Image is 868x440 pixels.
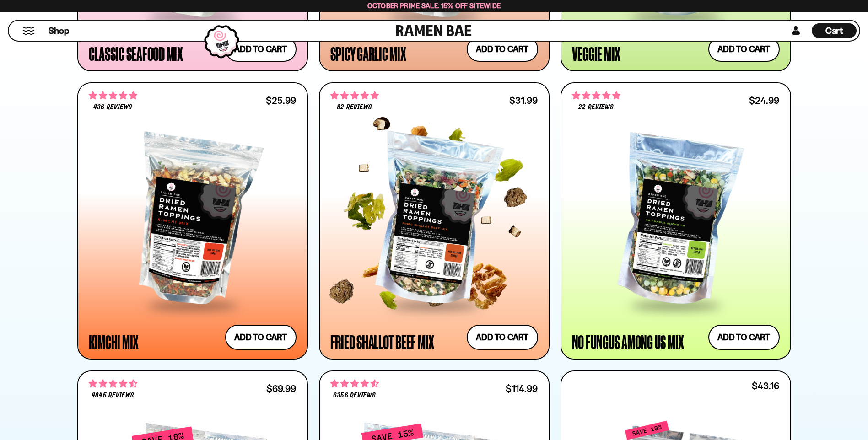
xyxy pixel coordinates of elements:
[572,333,685,350] div: No Fungus Among Us Mix
[266,384,296,393] div: $69.99
[509,96,538,105] div: $31.99
[506,384,538,393] div: $114.99
[572,45,621,62] div: Veggie Mix
[333,392,375,399] span: 6356 reviews
[22,27,35,35] button: Mobile Menu Trigger
[752,381,779,390] div: $43.16
[92,392,134,399] span: 4845 reviews
[89,90,137,102] span: 4.76 stars
[330,378,379,390] span: 4.63 stars
[93,104,132,111] span: 436 reviews
[266,96,296,105] div: $25.99
[225,325,297,350] button: Add to cart
[77,82,308,360] a: 4.76 stars 436 reviews $25.99 Kimchi Mix Add to cart
[749,96,779,105] div: $24.99
[89,378,137,390] span: 4.71 stars
[367,1,501,10] span: October Prime Sale: 15% off Sitewide
[825,25,843,36] span: Cart
[89,45,183,62] div: Classic Seafood Mix
[572,90,620,102] span: 4.82 stars
[467,325,538,350] button: Add to cart
[89,333,139,350] div: Kimchi Mix
[330,333,435,350] div: Fried Shallot Beef Mix
[337,104,372,111] span: 82 reviews
[561,82,791,360] a: 4.82 stars 22 reviews $24.99 No Fungus Among Us Mix Add to cart
[330,45,406,62] div: Spicy Garlic Mix
[708,325,780,350] button: Add to cart
[49,25,69,37] span: Shop
[319,82,550,360] a: 4.83 stars 82 reviews $31.99 Fried Shallot Beef Mix Add to cart
[330,90,379,102] span: 4.83 stars
[49,23,69,38] a: Shop
[812,21,857,41] div: Cart
[578,104,613,111] span: 22 reviews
